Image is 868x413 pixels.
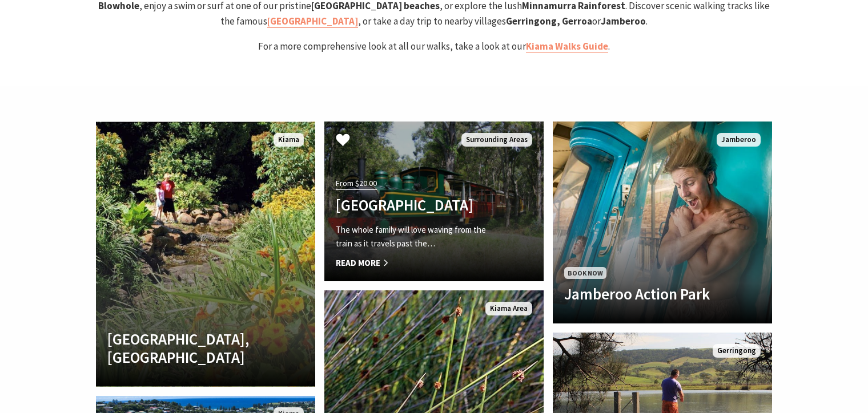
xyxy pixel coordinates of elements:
[713,344,761,358] span: Gerringong
[526,40,608,53] a: Kiama Walks Guide
[564,285,728,303] h4: Jamberoo Action Park
[336,196,499,214] h4: [GEOGRAPHIC_DATA]
[274,133,304,147] span: Kiama
[267,15,358,28] a: [GEOGRAPHIC_DATA]
[553,122,772,323] a: Book Now Jamberoo Action Park Jamberoo
[564,267,606,279] span: Book Now
[485,302,532,316] span: Kiama Area
[461,133,532,147] span: Surrounding Areas
[601,15,646,27] strong: Jamberoo
[336,256,499,270] span: Read More
[324,122,544,281] a: From $20.00 [GEOGRAPHIC_DATA] The whole family will love waving from the train as it travels past...
[267,15,358,27] strong: [GEOGRAPHIC_DATA]
[506,15,592,27] strong: Gerringong, Gerroa
[107,330,271,367] h4: [GEOGRAPHIC_DATA], [GEOGRAPHIC_DATA]
[336,223,499,250] p: The whole family will love waving from the train as it travels past the…
[717,133,761,147] span: Jamberoo
[258,40,610,53] span: For a more comprehensive look at all our walks, take a look at our .
[336,177,377,190] span: From $20.00
[324,122,361,160] button: Click to Favourite Illawarra Light Railway Museum
[96,122,315,387] a: [GEOGRAPHIC_DATA], [GEOGRAPHIC_DATA] Kiama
